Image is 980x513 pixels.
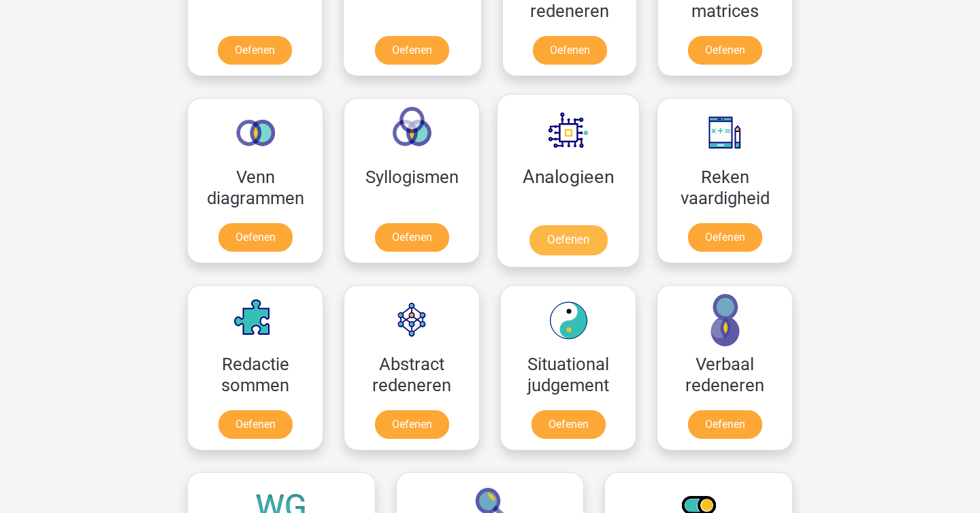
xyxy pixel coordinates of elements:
[375,36,449,65] a: Oefenen
[529,225,607,255] a: Oefenen
[375,223,449,252] a: Oefenen
[533,36,607,65] a: Oefenen
[218,410,293,439] a: Oefenen
[532,410,606,439] a: Oefenen
[688,410,762,439] a: Oefenen
[375,410,449,439] a: Oefenen
[688,223,762,252] a: Oefenen
[218,36,292,65] a: Oefenen
[688,36,762,65] a: Oefenen
[218,223,293,252] a: Oefenen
